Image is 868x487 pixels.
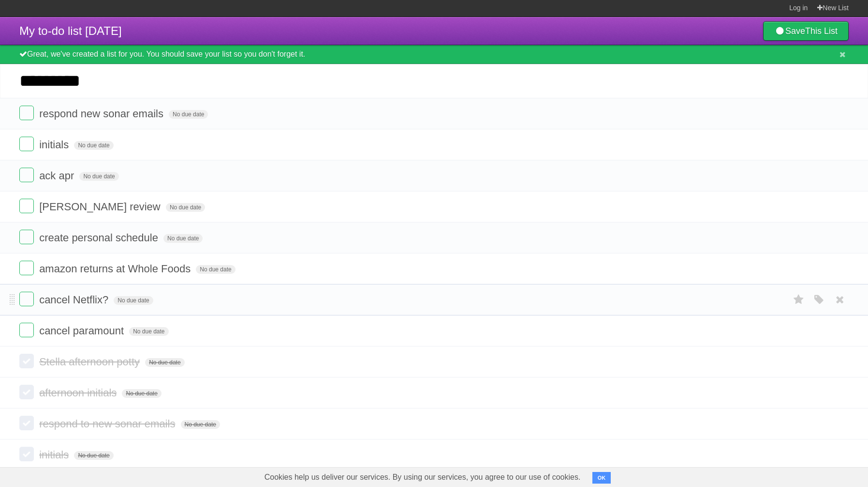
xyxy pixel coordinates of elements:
[39,325,126,337] span: cancel paramount
[74,141,113,150] span: No due date
[19,106,34,120] label: Done
[39,387,119,399] span: afternoon initials
[19,168,34,182] label: Done
[19,447,34,461] label: Done
[763,21,849,41] a: SaveThis List
[169,110,208,119] span: No due date
[19,292,34,306] label: Done
[39,294,111,306] span: cancel Netflix?
[19,323,34,337] label: Done
[19,24,122,37] span: My to-do list [DATE]
[790,292,808,308] label: Star task
[74,451,113,460] span: No due date
[39,139,71,151] span: initials
[196,265,235,274] span: No due date
[166,203,205,212] span: No due date
[39,201,163,213] span: [PERSON_NAME] review
[39,232,161,244] span: create personal schedule
[79,172,118,181] span: No due date
[39,263,193,275] span: amazon returns at Whole Foods
[19,385,34,399] label: Done
[805,26,838,36] b: This List
[19,199,34,213] label: Done
[122,389,161,398] span: No due date
[19,261,34,275] label: Done
[129,327,168,336] span: No due date
[145,358,184,367] span: No due date
[39,170,76,182] span: ack apr
[163,234,203,243] span: No due date
[19,230,34,244] label: Done
[39,108,166,120] span: respond new sonar emails
[39,449,71,461] span: initials
[39,356,142,368] span: Stella afternoon potty
[19,416,34,430] label: Done
[19,354,34,368] label: Done
[181,420,220,429] span: No due date
[19,137,34,151] label: Done
[39,418,177,430] span: respond to new sonar emails
[592,472,611,484] button: OK
[114,296,153,305] span: No due date
[255,468,590,487] span: Cookies help us deliver our services. By using our services, you agree to our use of cookies.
